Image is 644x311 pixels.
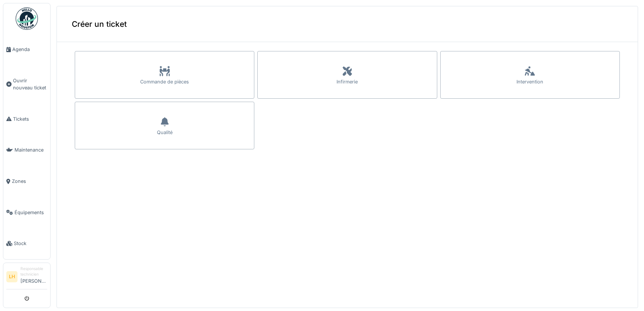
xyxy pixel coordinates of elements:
img: Badge_color-CXgf-gQk.svg [16,7,38,30]
span: Ouvrir nouveau ticket [13,77,47,91]
a: LH Responsable technicien[PERSON_NAME] [6,266,47,289]
div: Qualité [157,129,173,136]
div: Créer un ticket [57,6,638,42]
div: Infirmerie [337,78,358,85]
span: Zones [12,178,47,185]
a: Zones [3,166,50,197]
a: Équipements [3,197,50,228]
a: Ouvrir nouveau ticket [3,65,50,104]
div: Responsable technicien [20,266,47,277]
span: Équipements [15,209,47,216]
span: Maintenance [15,146,47,153]
div: Intervention [516,78,543,85]
a: Maintenance [3,134,50,166]
span: Agenda [12,46,47,53]
div: Commande de pièces [140,78,189,85]
a: Agenda [3,34,50,65]
a: Stock [3,228,50,259]
span: Stock [14,240,47,247]
li: [PERSON_NAME] [20,266,47,288]
li: LH [6,271,17,282]
a: Tickets [3,104,50,135]
span: Tickets [13,115,47,123]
